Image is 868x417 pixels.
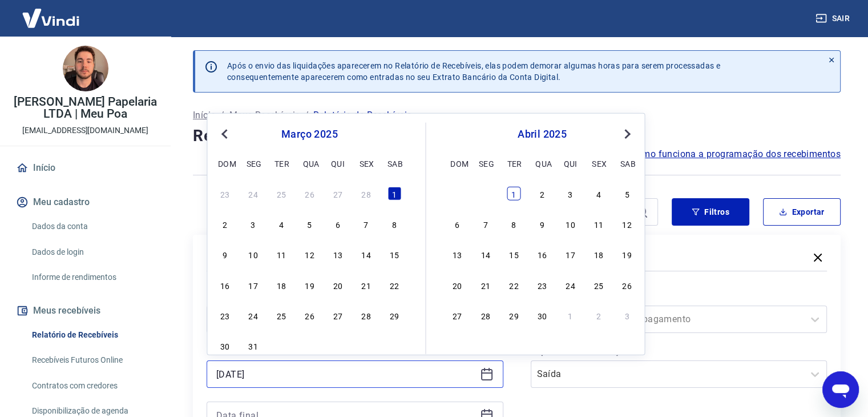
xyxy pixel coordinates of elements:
div: Choose sábado, 5 de abril de 2025 [387,339,401,352]
div: Choose sábado, 5 de abril de 2025 [620,187,634,201]
div: Choose terça-feira, 11 de março de 2025 [274,247,288,261]
div: Choose terça-feira, 4 de março de 2025 [274,217,288,231]
div: Choose quinta-feira, 17 de abril de 2025 [564,247,578,261]
div: Choose sábado, 29 de março de 2025 [387,308,401,322]
p: Meus Recebíveis [229,109,300,122]
a: Dados da conta [27,215,157,238]
div: Choose segunda-feira, 31 de março de 2025 [479,187,492,201]
div: Choose terça-feira, 1 de abril de 2025 [274,339,288,352]
div: dom [450,156,464,170]
div: Choose segunda-feira, 17 de março de 2025 [247,278,260,291]
div: qui [564,156,578,170]
div: Choose quinta-feira, 13 de março de 2025 [331,247,345,261]
div: seg [479,156,492,170]
div: qui [331,156,345,170]
a: Relatório de Recebíveis [27,323,157,347]
label: Tipo de Movimentação [533,344,825,358]
div: Choose quinta-feira, 1 de maio de 2025 [564,308,578,322]
div: Choose quinta-feira, 20 de março de 2025 [331,278,345,291]
p: / [305,109,309,122]
div: qua [535,156,549,170]
img: Vindi [14,1,88,35]
div: Choose domingo, 2 de março de 2025 [218,217,232,231]
div: Choose segunda-feira, 14 de abril de 2025 [479,247,492,261]
button: Sair [813,8,854,29]
div: month 2025-03 [216,185,402,354]
div: Choose sexta-feira, 18 de abril de 2025 [592,247,605,261]
div: Choose quarta-feira, 9 de abril de 2025 [535,217,549,231]
div: Choose terça-feira, 25 de março de 2025 [274,308,288,322]
p: Relatório de Recebíveis [313,109,411,122]
div: Choose sábado, 15 de março de 2025 [387,247,401,261]
div: Choose domingo, 20 de abril de 2025 [450,278,464,291]
a: Saiba como funciona a programação dos recebimentos [605,147,841,161]
div: Choose quarta-feira, 26 de março de 2025 [302,308,316,322]
input: Data inicial [216,366,475,383]
div: Choose segunda-feira, 31 de março de 2025 [247,339,260,352]
button: Filtros [672,198,749,226]
div: Choose sexta-feira, 28 de fevereiro de 2025 [359,187,373,201]
div: Choose quarta-feira, 23 de abril de 2025 [535,278,549,291]
div: Choose quarta-feira, 19 de março de 2025 [302,278,316,291]
button: Previous Month [217,127,231,141]
button: Next Month [620,127,634,141]
div: Choose terça-feira, 25 de fevereiro de 2025 [274,187,288,201]
div: Choose quarta-feira, 16 de abril de 2025 [535,247,549,261]
div: Choose domingo, 30 de março de 2025 [218,339,232,352]
a: Dados de login [27,240,157,264]
div: Choose terça-feira, 15 de abril de 2025 [507,247,520,261]
div: qua [302,156,316,170]
div: março 2025 [216,127,402,141]
h4: Relatório de Recebíveis [193,125,841,147]
div: Choose quinta-feira, 3 de abril de 2025 [331,339,345,352]
a: Recebíveis Futuros Online [27,348,157,372]
div: Choose quinta-feira, 24 de abril de 2025 [564,278,578,291]
img: f3591e95-9ada-465d-980a-7de3c9850fff.jpeg [63,46,108,91]
div: Choose segunda-feira, 7 de abril de 2025 [479,217,492,231]
div: Choose sábado, 8 de março de 2025 [387,217,401,231]
div: Choose quarta-feira, 2 de abril de 2025 [535,187,549,201]
div: Choose sábado, 19 de abril de 2025 [620,247,634,261]
label: Forma de Pagamento [533,290,825,303]
a: Início [14,155,157,181]
div: Choose quinta-feira, 3 de abril de 2025 [564,187,578,201]
div: Choose terça-feira, 29 de abril de 2025 [507,308,520,322]
div: dom [218,156,232,170]
div: sex [359,156,373,170]
div: Choose sexta-feira, 28 de março de 2025 [359,308,373,322]
div: Choose terça-feira, 18 de março de 2025 [274,278,288,291]
div: month 2025-04 [449,185,636,323]
p: [EMAIL_ADDRESS][DOMAIN_NAME] [22,125,148,137]
div: sab [620,156,634,170]
div: Choose domingo, 9 de março de 2025 [218,247,232,261]
div: Choose segunda-feira, 24 de fevereiro de 2025 [247,187,260,201]
div: Choose quinta-feira, 27 de fevereiro de 2025 [331,187,345,201]
button: Exportar [763,198,841,226]
div: seg [247,156,260,170]
div: Choose segunda-feira, 24 de março de 2025 [247,308,260,322]
div: Choose sexta-feira, 11 de abril de 2025 [592,217,605,231]
div: Choose domingo, 13 de abril de 2025 [450,247,464,261]
div: Choose sexta-feira, 4 de abril de 2025 [592,187,605,201]
a: Início [193,109,216,122]
div: ter [507,156,520,170]
div: Choose sexta-feira, 2 de maio de 2025 [592,308,605,322]
div: Choose quarta-feira, 30 de abril de 2025 [535,308,549,322]
div: Choose sábado, 22 de março de 2025 [387,278,401,291]
a: Contratos com credores [27,374,157,398]
div: Choose quinta-feira, 10 de abril de 2025 [564,217,578,231]
div: Choose sexta-feira, 7 de março de 2025 [359,217,373,231]
div: Choose sexta-feira, 14 de março de 2025 [359,247,373,261]
div: Choose sexta-feira, 21 de março de 2025 [359,278,373,291]
div: Choose segunda-feira, 28 de abril de 2025 [479,308,492,322]
div: Choose domingo, 16 de março de 2025 [218,278,232,291]
div: Choose sexta-feira, 4 de abril de 2025 [359,339,373,352]
div: Choose domingo, 27 de abril de 2025 [450,308,464,322]
div: Choose sábado, 26 de abril de 2025 [620,278,634,291]
p: / [220,109,224,122]
div: Choose domingo, 30 de março de 2025 [450,187,464,201]
p: Após o envio das liquidações aparecerem no Relatório de Recebíveis, elas podem demorar algumas ho... [227,60,720,83]
div: Choose domingo, 23 de março de 2025 [218,308,232,322]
